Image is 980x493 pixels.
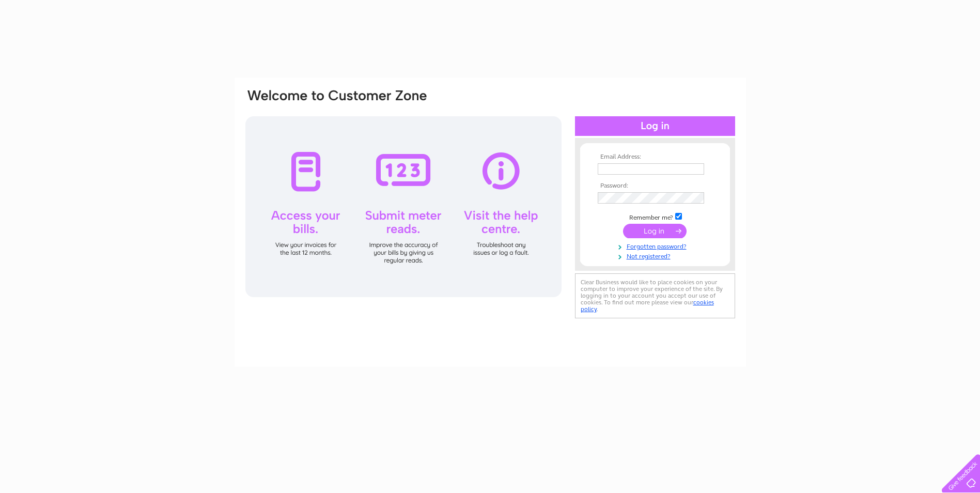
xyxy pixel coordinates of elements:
[595,153,715,161] th: Email Address:
[575,273,735,318] div: Clear Business would like to place cookies on your computer to improve your experience of the sit...
[598,251,715,260] a: Not registered?
[595,211,715,222] td: Remember me?
[595,182,715,190] th: Password:
[581,299,714,313] a: cookies policy
[598,241,715,251] a: Forgotten password?
[623,224,687,238] input: Submit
